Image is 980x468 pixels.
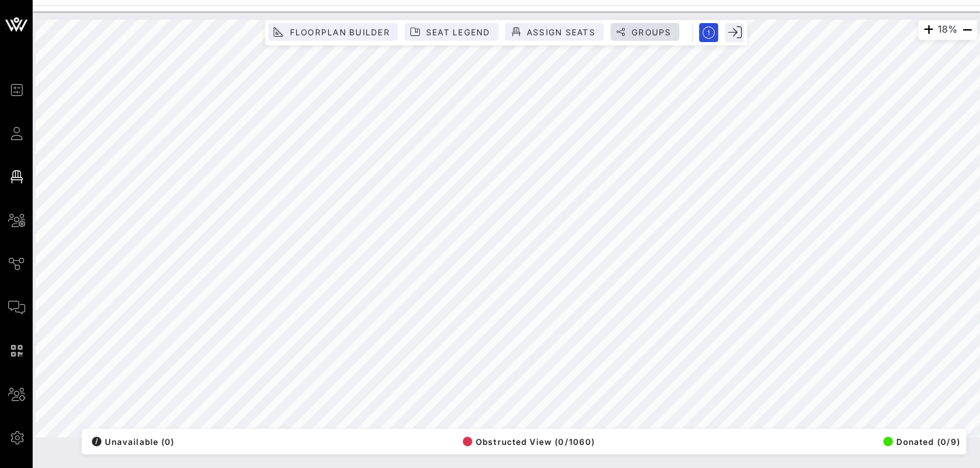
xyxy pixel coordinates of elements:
[92,437,101,446] div: /
[88,432,174,451] button: /Unavailable (0)
[526,27,595,37] span: Assign Seats
[459,432,595,451] button: Obstructed View (0/1060)
[289,27,389,37] span: Floorplan Builder
[610,23,680,41] button: Groups
[883,437,960,447] span: Donated (0/9)
[506,23,604,41] button: Assign Seats
[631,27,672,37] span: Groups
[425,27,491,37] span: Seat Legend
[918,20,977,40] div: 18%
[268,23,397,41] button: Floorplan Builder
[92,437,174,447] span: Unavailable (0)
[463,437,595,447] span: Obstructed View (0/1060)
[879,432,960,451] button: Donated (0/9)
[405,23,499,41] button: Seat Legend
